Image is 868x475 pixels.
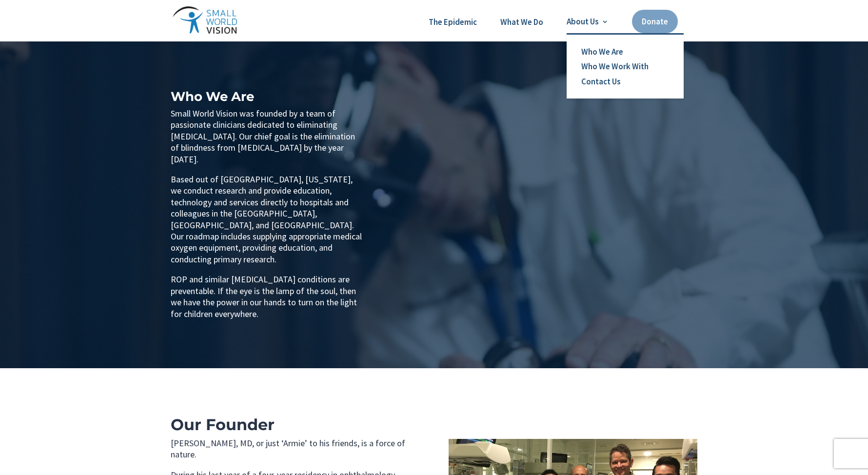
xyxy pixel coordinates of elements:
a: Who We Work With [576,59,674,74]
a: Donate [632,10,678,33]
a: Who We Are [576,44,674,59]
h1: Who We Are [171,90,364,108]
a: About Us [567,17,609,26]
p: Small World Vision was founded by a team of passionate clinicians dedicated to eliminating [MEDIC... [171,108,364,174]
img: Small World Vision [173,6,237,34]
a: The Epidemic [429,16,477,29]
a: What We Do [500,16,543,29]
p: [PERSON_NAME], MD, or just ‘Armie’ to his friends, is a force of nature. [171,437,419,469]
h1: Our Founder [171,417,419,437]
p: ROP and similar [MEDICAL_DATA] conditions are preventable. If the eye is the lamp of the soul, th... [171,274,364,319]
a: Contact Us [576,74,674,89]
p: Based out of [GEOGRAPHIC_DATA], [US_STATE], we conduct research and provide education, technology... [171,174,364,274]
